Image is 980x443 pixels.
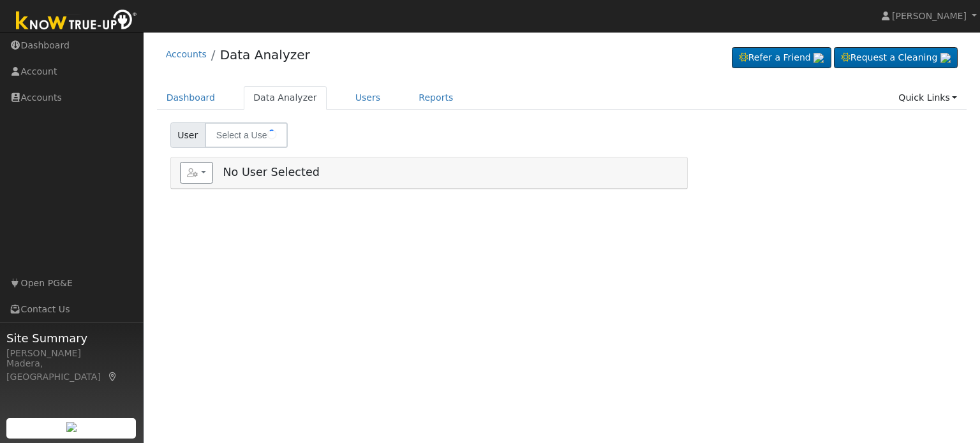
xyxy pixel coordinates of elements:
input: Select a User [205,122,288,148]
img: retrieve [66,422,77,432]
a: Map [107,372,119,382]
a: Data Analyzer [244,86,327,110]
a: Users [346,86,390,110]
span: User [170,122,205,148]
img: retrieve [940,53,951,63]
a: Accounts [166,49,207,59]
a: Data Analyzer [220,47,310,62]
div: [PERSON_NAME] [6,347,137,360]
div: Madera, [GEOGRAPHIC_DATA] [6,357,137,384]
a: Quick Links [889,86,967,110]
a: Reports [409,86,463,110]
img: retrieve [813,53,824,63]
span: Site Summary [6,330,137,347]
a: Dashboard [157,86,225,110]
span: [PERSON_NAME] [892,11,967,21]
a: Refer a Friend [732,47,831,69]
img: Know True-Up [10,7,144,36]
h5: No User Selected [180,162,678,184]
a: Request a Cleaning [834,47,958,69]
